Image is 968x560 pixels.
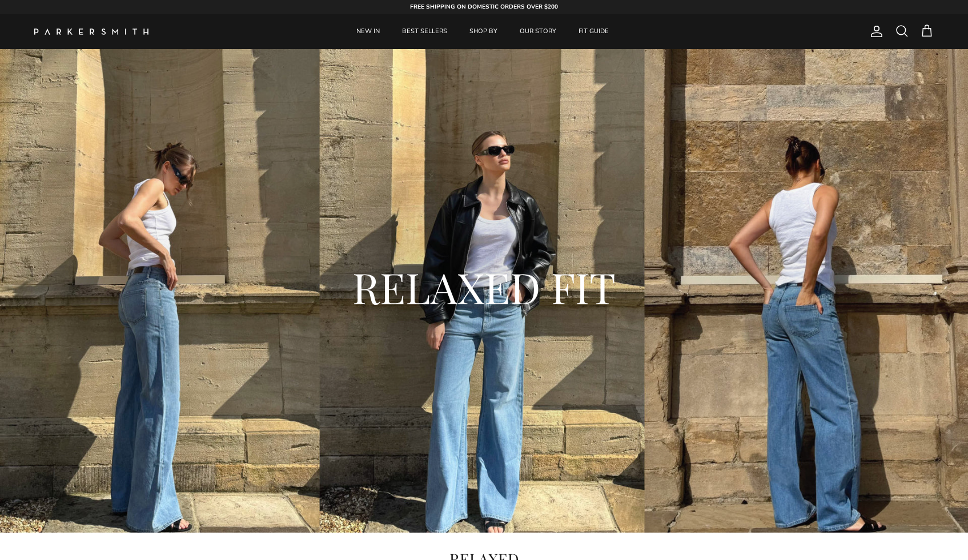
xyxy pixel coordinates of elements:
[392,14,457,49] a: BEST SELLERS
[509,14,567,49] a: OUR STORY
[568,14,619,49] a: FIT GUIDE
[34,29,148,35] img: Parker Smith
[459,14,508,49] a: SHOP BY
[865,25,883,38] a: Account
[167,260,801,315] h2: RELAXED FIT
[346,14,390,49] a: NEW IN
[170,14,796,49] div: Primary
[410,3,558,11] strong: FREE SHIPPING ON DOMESTIC ORDERS OVER $200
